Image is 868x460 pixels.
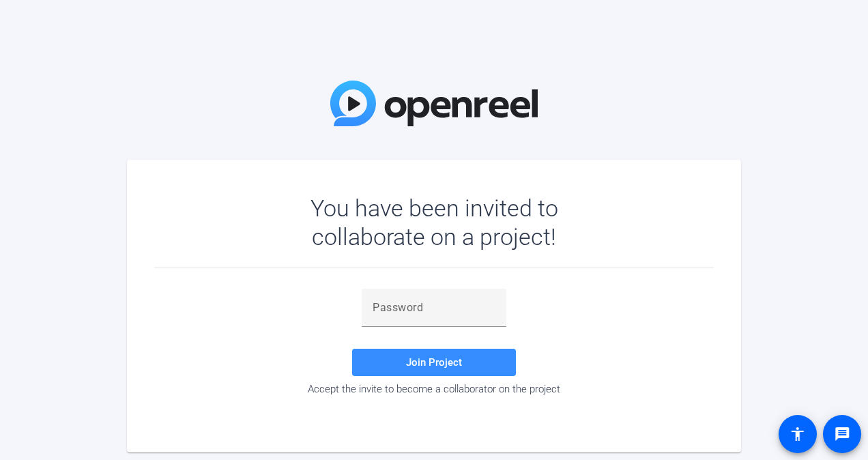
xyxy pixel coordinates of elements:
[271,194,598,251] div: You have been invited to collaborate on a project!
[330,81,538,126] img: OpenReel Logo
[373,300,495,316] input: Password
[790,426,806,442] mat-icon: accessibility
[352,349,516,376] button: Join Project
[406,356,462,369] span: Join Project
[154,383,714,395] div: Accept the invite to become a collaborator on the project
[834,426,850,442] mat-icon: message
